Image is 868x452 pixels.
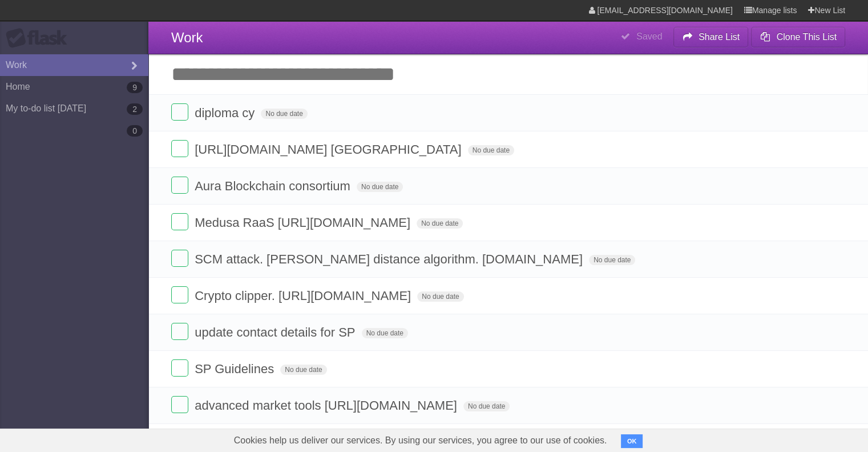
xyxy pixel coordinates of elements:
span: SCM attack. [PERSON_NAME] distance algorithm. [DOMAIN_NAME] [195,252,586,266]
label: Done [171,359,188,377]
span: update contact details for SP [195,325,358,339]
label: Done [171,177,188,194]
span: No due date [362,328,408,338]
div: Flask [6,28,74,49]
span: [URL][DOMAIN_NAME] [GEOGRAPHIC_DATA] [195,142,464,157]
label: Done [171,140,188,157]
span: No due date [280,365,326,375]
span: No due date [463,401,510,411]
span: Crypto clipper. [URL][DOMAIN_NAME] [195,289,414,303]
label: Done [171,286,188,303]
b: 2 [127,103,143,115]
span: No due date [417,291,463,302]
label: Done [171,213,188,230]
button: Share List [673,27,749,47]
span: No due date [261,109,307,119]
span: Medusa RaaS [URL][DOMAIN_NAME] [195,215,413,230]
label: Done [171,323,188,340]
span: diploma cy [195,106,257,120]
b: Share List [699,32,740,42]
span: Work [171,30,203,45]
b: Clone This List [776,32,837,42]
span: No due date [468,145,514,155]
button: Clone This List [751,27,845,47]
b: 9 [127,82,143,93]
span: advanced market tools [URL][DOMAIN_NAME] [195,398,460,413]
label: Done [171,250,188,267]
b: 0 [127,125,143,137]
span: No due date [417,218,463,229]
span: SP Guidelines [195,362,277,376]
span: No due date [357,182,403,192]
span: Aura Blockchain consortium [195,179,353,193]
span: Cookies help us deliver our services. By using our services, you agree to our use of cookies. [223,429,619,452]
button: OK [621,434,643,448]
span: No due date [589,255,635,265]
label: Done [171,103,188,121]
b: Saved [636,31,662,41]
label: Done [171,396,188,413]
